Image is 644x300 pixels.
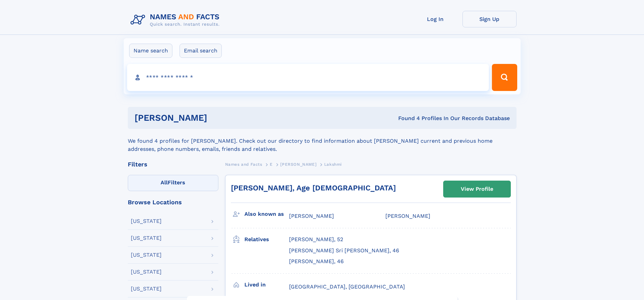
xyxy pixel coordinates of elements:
[225,160,262,168] a: Names and Facts
[131,252,162,258] div: [US_STATE]
[289,283,405,290] span: [GEOGRAPHIC_DATA], [GEOGRAPHIC_DATA]
[462,11,517,27] a: Sign Up
[131,235,162,241] div: [US_STATE]
[492,64,517,91] button: Search Button
[270,160,273,168] a: E
[324,162,342,167] span: Lakshmi
[289,236,343,243] a: [PERSON_NAME], 52
[131,286,162,292] div: [US_STATE]
[289,247,399,254] a: [PERSON_NAME] Sri [PERSON_NAME], 46
[135,114,303,122] h1: [PERSON_NAME]
[444,181,510,197] a: View Profile
[161,179,168,186] span: All
[128,11,225,29] img: Logo Names and Facts
[385,213,430,219] span: [PERSON_NAME]
[289,213,334,219] span: [PERSON_NAME]
[127,64,489,91] input: search input
[408,11,462,27] a: Log In
[128,161,218,167] div: Filters
[131,269,162,275] div: [US_STATE]
[128,175,218,191] label: Filters
[128,129,517,153] div: We found 4 profiles for [PERSON_NAME]. Check out our directory to find information about [PERSON_...
[244,279,289,291] h3: Lived in
[131,218,162,224] div: [US_STATE]
[280,162,316,167] span: [PERSON_NAME]
[129,44,172,58] label: Name search
[244,208,289,220] h3: Also known as
[280,160,316,168] a: [PERSON_NAME]
[244,234,289,245] h3: Relatives
[303,115,510,122] div: Found 4 Profiles In Our Records Database
[180,44,222,58] label: Email search
[128,199,218,205] div: Browse Locations
[461,181,493,197] div: View Profile
[289,258,344,265] a: [PERSON_NAME], 46
[270,162,273,167] span: E
[231,184,396,192] a: [PERSON_NAME], Age [DEMOGRAPHIC_DATA]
